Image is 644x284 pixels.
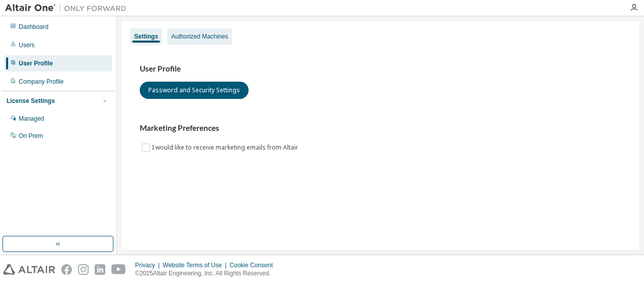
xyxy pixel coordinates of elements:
[95,264,105,275] img: linkedin.svg
[7,97,55,105] div: License Settings
[78,264,89,275] img: instagram.svg
[5,3,132,13] img: Altair One
[140,123,621,133] h3: Marketing Preferences
[19,41,34,49] div: Users
[171,32,228,41] div: Authorized Machines
[152,141,300,154] label: I would like to receive marketing emails from Altair
[163,261,229,269] div: Website Terms of Use
[111,264,126,275] img: youtube.svg
[3,264,55,275] img: altair_logo.svg
[19,132,43,140] div: On Prem
[135,269,279,278] p: © 2025 Altair Engineering, Inc. All Rights Reserved.
[135,261,163,269] div: Privacy
[229,261,278,269] div: Cookie Consent
[140,64,621,74] h3: User Profile
[19,23,49,31] div: Dashboard
[19,115,44,123] div: Managed
[140,82,249,99] button: Password and Security Settings
[19,59,53,67] div: User Profile
[134,32,158,41] div: Settings
[61,264,72,275] img: facebook.svg
[19,78,64,86] div: Company Profile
